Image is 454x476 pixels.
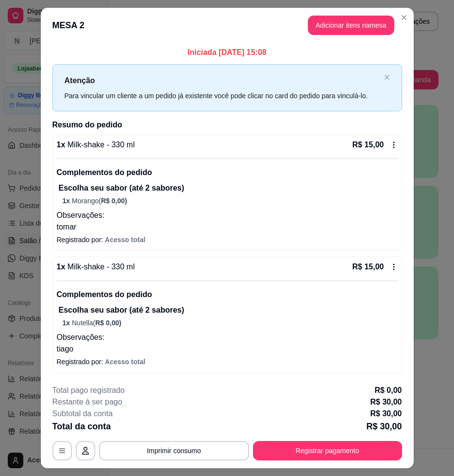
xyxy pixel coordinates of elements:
p: R$ 30,00 [370,408,402,420]
p: Observações: [57,210,398,221]
span: Milk-shake - 330 ml [65,141,135,149]
p: 1 x [57,139,135,151]
p: R$ 30,00 [366,420,402,433]
button: Registrar pagamento [253,441,402,460]
p: R$ 15,00 [353,261,384,273]
p: Registrado por: [57,357,398,367]
p: Morango ( [63,196,398,206]
p: R$ 0,00 [374,385,402,396]
div: Para vincular um cliente a um pedido já existente você pode clicar no card do pedido para vinculá... [65,90,380,101]
button: Imprimir consumo [99,441,249,460]
header: MESA 2 [41,8,414,43]
span: R$ 0,00 ) [95,319,121,327]
p: Complementos do pedido [57,289,398,300]
p: R$ 30,00 [370,396,402,408]
button: Close [396,10,412,25]
button: close [384,74,390,81]
p: Atenção [65,74,380,87]
p: Complementos do pedido [57,167,398,178]
p: Iniciada [DATE] 15:08 [52,47,402,58]
p: tomar [57,221,398,233]
p: Escolha seu sabor (até 2 sabores) [59,304,398,316]
p: Nutella ( [63,318,398,328]
p: Escolha seu sabor (até 2 sabores) [59,182,398,194]
p: Registrado por: [57,235,398,245]
p: Total da conta [52,420,111,433]
p: Restante à ser pago [52,396,122,408]
span: close [384,74,390,80]
button: Adicionar itens namesa [308,16,394,35]
h2: Resumo do pedido [52,119,402,131]
p: R$ 15,00 [353,139,384,151]
p: tiago [57,343,398,355]
p: Observações: [57,332,398,343]
p: 1 x [57,261,135,273]
span: Acesso total [105,236,145,244]
span: Acesso total [105,358,145,366]
span: 1 x [63,319,72,327]
p: Total pago registrado [52,385,125,396]
span: 1 x [63,197,72,205]
p: Subtotal da conta [52,408,113,420]
span: R$ 0,00 ) [101,197,127,205]
span: Milk-shake - 330 ml [65,263,135,271]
